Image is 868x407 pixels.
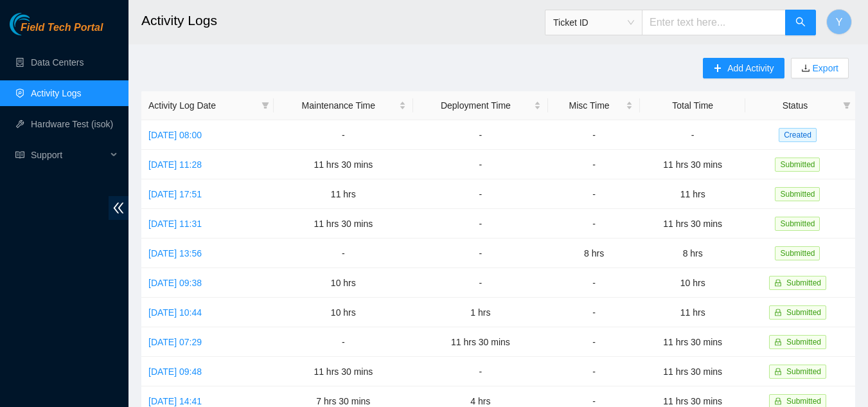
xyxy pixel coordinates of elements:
td: 10 hrs [274,298,414,327]
span: Y [836,14,843,30]
a: [DATE] 07:29 [148,337,202,347]
span: Submitted [775,187,820,201]
a: Akamai TechnologiesField Tech Portal [10,23,103,40]
td: 8 hrs [640,239,745,268]
span: double-left [109,196,128,220]
span: Ticket ID [553,13,634,32]
button: search [785,10,816,35]
span: Submitted [775,246,820,260]
span: Submitted [786,278,821,287]
span: lock [774,368,782,375]
td: - [413,357,548,386]
td: - [274,327,414,357]
td: - [548,209,641,239]
span: filter [843,102,851,109]
span: lock [774,309,782,316]
td: - [548,327,641,357]
td: 11 hrs 30 mins [640,150,745,179]
button: Y [826,9,852,35]
td: - [548,120,641,150]
span: lock [774,397,782,405]
span: lock [774,338,782,346]
td: 11 hrs [640,179,745,209]
td: 11 hrs [274,179,414,209]
span: filter [261,102,269,109]
a: [DATE] 17:51 [148,189,202,199]
td: - [413,268,548,298]
span: filter [840,96,853,115]
td: - [413,120,548,150]
td: 11 hrs 30 mins [274,209,414,239]
span: Created [779,128,817,142]
a: Activity Logs [31,88,82,98]
span: plus [713,64,722,74]
span: Submitted [786,367,821,376]
span: Submitted [786,397,821,406]
td: - [548,179,641,209]
span: Submitted [775,158,820,172]
td: - [640,120,745,150]
span: lock [774,279,782,287]
span: filter [259,96,272,115]
span: read [15,150,24,159]
td: - [274,239,414,268]
td: - [548,298,641,327]
a: Export [810,63,838,73]
span: download [801,64,810,74]
a: [DATE] 11:31 [148,219,202,229]
span: Field Tech Portal [21,22,103,34]
td: 11 hrs 30 mins [640,209,745,239]
td: - [274,120,414,150]
a: [DATE] 08:00 [148,130,202,140]
span: Submitted [786,338,821,347]
td: - [413,150,548,179]
input: Enter text here... [642,10,786,35]
td: 11 hrs 30 mins [640,327,745,357]
span: Status [752,98,838,113]
td: - [548,268,641,298]
td: 11 hrs 30 mins [640,357,745,386]
span: Activity Log Date [148,98,256,113]
td: - [548,357,641,386]
a: [DATE] 09:48 [148,366,202,377]
th: Total Time [640,91,745,120]
td: 11 hrs 30 mins [274,150,414,179]
td: 11 hrs [640,298,745,327]
button: plusAdd Activity [703,58,784,78]
button: downloadExport [791,58,849,78]
td: 8 hrs [548,239,641,268]
td: 10 hrs [640,268,745,298]
span: search [795,17,806,29]
a: Data Centers [31,57,84,68]
span: Add Activity [727,61,774,75]
td: - [548,150,641,179]
span: Submitted [786,308,821,317]
td: 1 hrs [413,298,548,327]
td: - [413,209,548,239]
span: Support [31,142,107,168]
span: Submitted [775,217,820,231]
a: [DATE] 14:41 [148,396,202,406]
td: 11 hrs 30 mins [413,327,548,357]
td: 10 hrs [274,268,414,298]
a: [DATE] 10:44 [148,307,202,318]
a: [DATE] 11:28 [148,159,202,170]
td: - [413,179,548,209]
td: 11 hrs 30 mins [274,357,414,386]
a: Hardware Test (isok) [31,119,113,129]
a: [DATE] 13:56 [148,248,202,258]
img: Akamai Technologies [10,13,65,35]
td: - [413,239,548,268]
a: [DATE] 09:38 [148,278,202,288]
